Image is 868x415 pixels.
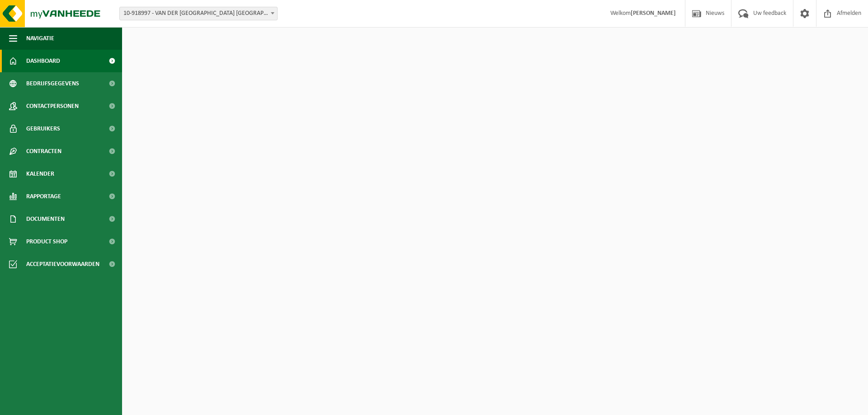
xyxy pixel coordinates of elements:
span: Gebruikers [26,117,60,140]
span: Dashboard [26,50,60,72]
span: Contactpersonen [26,95,79,117]
span: Bedrijfsgegevens [26,72,79,95]
span: 10-918997 - VAN DER VALK HOTEL WATERLOO SRL - WATERLOO [119,7,278,20]
strong: [PERSON_NAME] [631,10,676,17]
span: Navigatie [26,27,54,50]
span: Product Shop [26,230,67,253]
span: 10-918997 - VAN DER VALK HOTEL WATERLOO SRL - WATERLOO [120,7,277,20]
span: Kalender [26,163,54,185]
span: Rapportage [26,185,61,208]
span: Contracten [26,140,61,163]
span: Documenten [26,208,65,230]
span: Acceptatievoorwaarden [26,253,99,275]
